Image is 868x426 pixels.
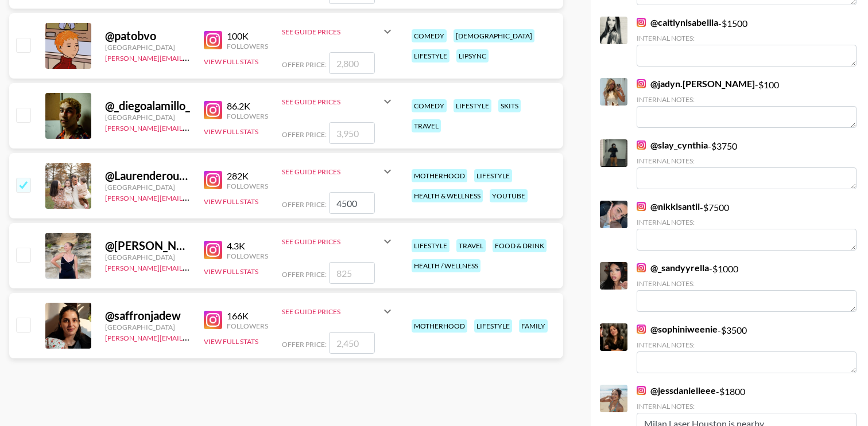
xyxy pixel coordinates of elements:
span: Offer Price: [282,340,327,349]
div: travel [412,119,441,132]
div: - $ 7500 [637,201,857,251]
img: Instagram [204,101,222,119]
div: @ Laurenderouennn [105,169,190,183]
a: [PERSON_NAME][EMAIL_ADDRESS][DOMAIN_NAME] [105,261,275,272]
div: Followers [227,112,268,120]
div: comedy [412,29,447,42]
div: @ [PERSON_NAME] [105,239,190,253]
div: 86.2K [227,100,268,112]
img: Instagram [204,311,222,329]
div: See Guide Prices [282,88,394,115]
div: - $ 1500 [637,17,857,67]
div: See Guide Prices [282,158,394,185]
div: food & drink [493,239,547,252]
div: See Guide Prices [282,18,394,45]
a: @slay_cynthia [637,139,708,151]
a: [PERSON_NAME][EMAIL_ADDRESS][DOMAIN_NAME] [105,331,275,342]
div: lifestyle [474,169,512,182]
div: [GEOGRAPHIC_DATA] [105,323,190,331]
div: lifestyle [412,239,449,252]
div: Internal Notes: [637,34,857,42]
span: Offer Price: [282,130,327,139]
div: [GEOGRAPHIC_DATA] [105,253,190,261]
input: 3,950 [329,122,375,144]
img: Instagram [204,241,222,259]
div: skits [498,99,521,112]
div: health & wellness [412,189,483,202]
div: lipsync [456,49,489,62]
a: @jessdanielleee [637,385,716,396]
div: comedy [412,99,447,112]
div: @ patobvo [105,29,190,43]
div: See Guide Prices [282,237,381,246]
span: Offer Price: [282,200,327,209]
div: lifestyle [454,99,491,112]
div: - $ 3750 [637,139,857,189]
img: Instagram [637,18,646,27]
div: See Guide Prices [282,28,381,36]
div: [GEOGRAPHIC_DATA] [105,43,190,52]
div: Internal Notes: [637,218,857,226]
a: @jadyn.[PERSON_NAME] [637,78,755,89]
div: See Guide Prices [282,97,381,106]
div: Followers [227,252,268,260]
div: youtube [490,189,528,202]
a: @nikkisantii [637,201,700,212]
img: Instagram [637,79,646,88]
div: travel [456,239,486,252]
div: Internal Notes: [637,157,857,165]
input: 2,450 [329,332,375,354]
div: Internal Notes: [637,402,857,411]
div: [GEOGRAPHIC_DATA] [105,113,190,122]
button: View Full Stats [204,267,258,276]
div: health / wellness [412,259,480,272]
div: See Guide Prices [282,228,394,255]
div: Internal Notes: [637,341,857,349]
a: @_sandyyrella [637,262,709,273]
div: lifestyle [412,49,449,62]
div: Followers [227,182,268,190]
div: Followers [227,322,268,330]
div: Internal Notes: [637,95,857,104]
div: family [519,319,548,333]
img: Instagram [637,386,646,395]
img: Instagram [637,140,646,150]
input: 2,800 [329,52,375,74]
span: Offer Price: [282,270,327,279]
div: 166K [227,310,268,322]
div: motherhood [412,319,467,333]
button: View Full Stats [204,57,258,66]
img: Instagram [637,325,646,334]
div: Followers [227,42,268,50]
span: Offer Price: [282,60,327,69]
input: 4,500 [329,192,375,214]
div: See Guide Prices [282,307,381,316]
a: @sophiniweenie [637,323,718,335]
div: - $ 1000 [637,262,857,312]
button: View Full Stats [204,127,258,136]
button: View Full Stats [204,337,258,346]
div: 282K [227,170,268,182]
div: - $ 100 [637,78,857,128]
a: [PERSON_NAME][EMAIL_ADDRESS][DOMAIN_NAME] [105,122,275,132]
div: 100K [227,30,268,42]
img: Instagram [637,202,646,211]
img: Instagram [637,263,646,272]
div: @ _diegoalamillo_ [105,99,190,113]
div: motherhood [412,169,467,182]
input: 825 [329,262,375,284]
div: [GEOGRAPHIC_DATA] [105,183,190,191]
div: 4.3K [227,240,268,252]
div: [DEMOGRAPHIC_DATA] [454,29,534,42]
div: - $ 3500 [637,323,857,373]
img: Instagram [204,31,222,49]
a: @caitlynisabellla [637,17,718,28]
div: @ saffronjadew [105,308,190,323]
a: [PERSON_NAME][EMAIL_ADDRESS][DOMAIN_NAME] [105,52,275,62]
div: Internal Notes: [637,279,857,288]
button: View Full Stats [204,197,258,206]
div: See Guide Prices [282,167,381,176]
div: See Guide Prices [282,298,394,325]
a: [PERSON_NAME][EMAIL_ADDRESS][DOMAIN_NAME] [105,191,275,202]
div: lifestyle [474,319,512,333]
